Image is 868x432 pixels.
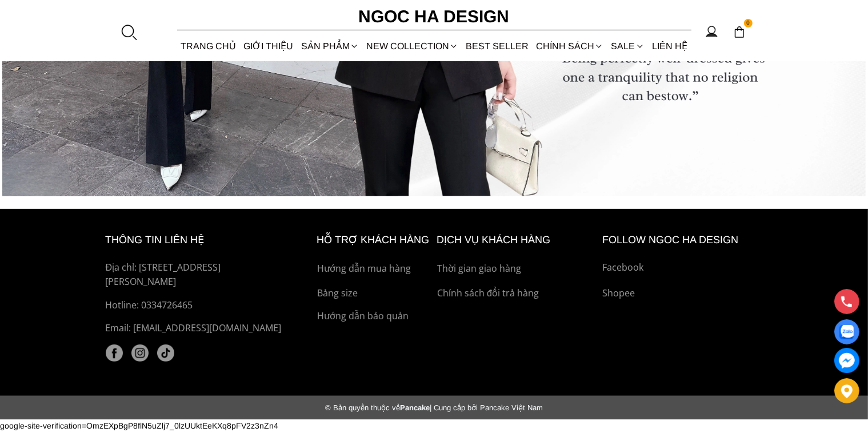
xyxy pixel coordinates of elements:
a: BEST SELLER [462,31,533,61]
a: Hướng dẫn bảo quản [317,309,431,324]
h6: Dịch vụ khách hàng [437,232,597,248]
a: Ngoc Ha Design [349,3,520,30]
img: instagram [131,344,149,362]
span: 0 [744,19,753,28]
span: | Cung cấp bởi Pancake Việt Nam [430,403,543,412]
h6: thông tin liên hệ [106,232,291,248]
a: messenger [834,348,859,373]
a: Shopee [603,286,763,301]
a: Display image [834,319,859,344]
img: Display image [839,325,854,339]
a: GIỚI THIỆU [240,31,297,61]
div: Pancake [95,403,774,412]
a: NEW COLLECTION [362,31,462,61]
a: SALE [607,31,648,61]
h6: Follow ngoc ha Design [603,232,763,248]
a: LIÊN HỆ [648,31,691,61]
a: TRANG CHỦ [177,31,240,61]
a: tiktok [157,344,174,362]
div: Chính sách [533,31,607,61]
img: img-CART-ICON-ksit0nf1 [733,26,746,38]
span: © Bản quyền thuộc về [325,403,400,412]
p: Địa chỉ: [STREET_ADDRESS][PERSON_NAME] [106,260,291,290]
a: Facebook [603,260,763,275]
a: facebook (1) [106,344,123,362]
div: SẢN PHẨM [297,31,362,61]
a: Hướng dẫn mua hàng [317,261,431,276]
a: Bảng size [317,286,431,301]
p: Email: [EMAIL_ADDRESS][DOMAIN_NAME] [106,321,291,336]
a: Hotline: 0334726465 [106,298,291,313]
a: Thời gian giao hàng [437,261,597,276]
h6: hỗ trợ khách hàng [317,232,431,248]
a: Chính sách đổi trả hàng [437,286,597,301]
